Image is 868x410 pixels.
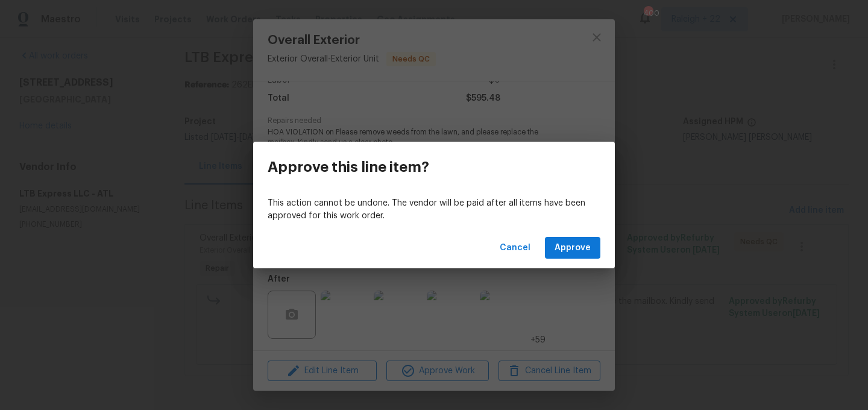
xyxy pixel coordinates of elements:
[555,241,591,256] span: Approve
[495,237,535,259] button: Cancel
[268,197,600,222] p: This action cannot be undone. The vendor will be paid after all items have been approved for this...
[500,241,530,256] span: Cancel
[268,159,429,175] h3: Approve this line item?
[545,237,600,259] button: Approve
